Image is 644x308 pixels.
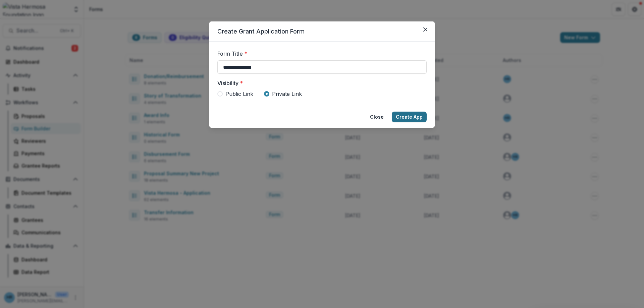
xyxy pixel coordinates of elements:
button: Create App [392,112,427,122]
button: Close [366,112,388,122]
p: Create Grant Application Form [217,27,427,36]
label: Form Title [217,50,423,58]
label: Visibility [217,79,423,87]
button: Close [420,24,431,35]
span: Public Link [225,90,253,98]
span: Private Link [272,90,302,98]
